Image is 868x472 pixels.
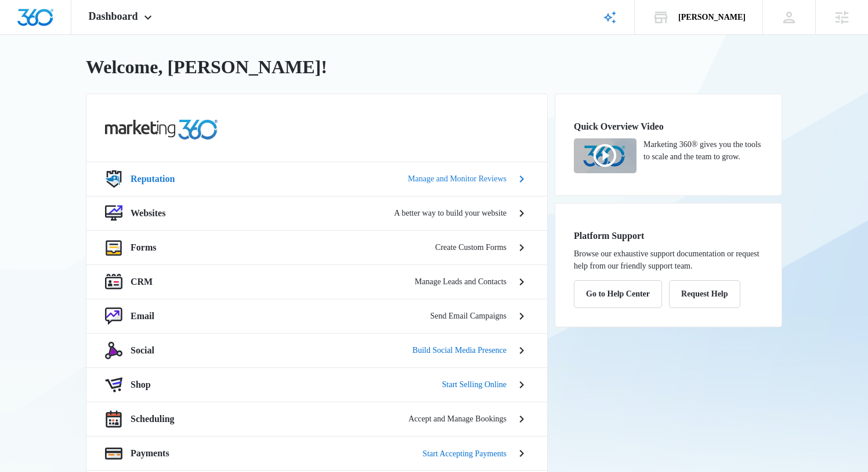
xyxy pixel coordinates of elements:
[105,273,122,291] img: crm
[678,13,746,22] div: account name
[86,367,547,402] a: shopAppShopStart Selling Online
[131,412,175,426] p: Scheduling
[105,342,122,359] img: social
[408,173,507,185] p: Manage and Monitor Reviews
[669,280,740,308] button: Request Help
[86,299,547,333] a: nurtureEmailSend Email Campaigns
[435,241,507,253] p: Create Custom Forms
[669,289,740,298] a: Request Help
[131,241,156,255] p: Forms
[105,376,122,394] img: shopApp
[413,344,507,356] p: Build Social Media Presence
[408,413,507,425] p: Accept and Manage Bookings
[89,10,138,23] span: Dashboard
[431,310,507,322] p: Send Email Campaigns
[105,239,122,256] img: forms
[105,307,122,325] img: nurture
[86,402,547,437] a: schedulingSchedulingAccept and Manage Bookings
[131,344,154,357] p: Social
[105,445,122,462] img: payments
[643,138,763,169] p: Marketing 360® gives you the tools to scale and the team to grow.
[574,229,763,243] h2: Platform Support
[86,53,327,81] h1: Welcome, [PERSON_NAME]!
[422,448,507,460] p: Start Accepting Payments
[574,138,636,173] img: Quick Overview Video
[131,378,151,392] p: Shop
[574,120,763,134] h2: Quick Overview Video
[131,309,154,323] p: Email
[86,196,547,230] a: websiteWebsitesA better way to build your website
[105,120,218,140] img: common.products.marketing.title
[442,378,507,391] p: Start Selling Online
[86,230,547,264] a: formsFormsCreate Custom Forms
[105,170,122,188] img: reputation
[86,333,547,367] a: socialSocialBuild Social Media Presence
[131,446,169,460] p: Payments
[415,276,507,288] p: Manage Leads and Contacts
[86,436,547,470] a: paymentsPaymentsStart Accepting Payments
[86,162,547,196] a: reputationReputationManage and Monitor Reviews
[86,264,547,299] a: crmCRMManage Leads and Contacts
[394,207,507,219] p: A better way to build your website
[574,280,662,308] button: Go to Help Center
[131,206,165,220] p: Websites
[574,248,763,272] p: Browse our exhaustive support documentation or request help from our friendly support team.
[105,410,122,428] img: scheduling
[131,172,175,186] p: Reputation
[105,205,122,222] img: website
[574,289,669,298] a: Go to Help Center
[131,275,153,289] p: CRM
